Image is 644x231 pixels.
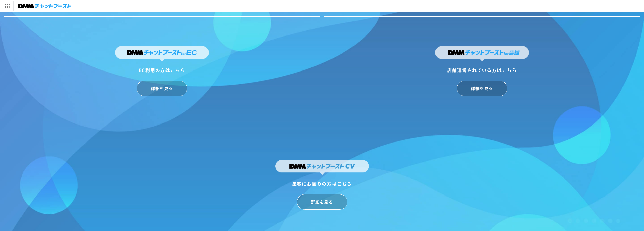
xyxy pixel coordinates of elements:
[435,66,529,74] div: 店舗運営されている方はこちら
[115,46,209,61] img: DMMチャットブーストforEC
[275,160,369,175] img: DMMチャットブーストCV
[275,180,369,188] div: 集客にお困りの方はこちら
[297,194,347,210] a: 詳細を見る
[435,46,529,61] img: DMMチャットブーストfor店舗
[457,81,507,96] a: 詳細を見る
[115,66,209,74] div: EC利用の方はこちら
[1,1,13,11] img: サービス
[18,3,71,10] img: チャットブースト
[137,81,187,96] a: 詳細を見る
